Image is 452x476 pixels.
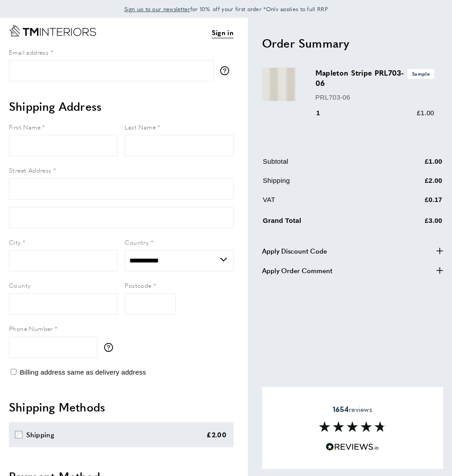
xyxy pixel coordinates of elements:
div: £2.00 [206,429,226,440]
div: 1 [315,108,333,118]
td: Shipping [263,175,386,193]
span: Sign up to our newsletter [124,5,190,13]
input: Billing address same as delivery address [11,369,16,375]
span: County [9,281,30,290]
span: £1.00 [417,109,434,117]
img: Reviews section [319,421,386,432]
span: Sample [408,69,434,78]
h2: Shipping Address [9,98,234,114]
p: PRL703-06 [315,92,434,103]
span: City [9,238,21,246]
span: Phone Number [9,324,53,333]
span: Country [125,238,149,246]
td: £3.00 [387,214,442,233]
a: Sign in [212,27,234,38]
span: Street Address [9,165,52,174]
td: £0.17 [387,194,442,212]
span: Last Name [125,122,156,131]
span: for 10% off your first order *Only applies to full RRP [124,5,328,13]
span: reviews [333,405,372,414]
img: Reviews.io 5 stars [326,443,379,451]
span: Email address [9,48,48,56]
h2: Shipping Methods [9,399,234,415]
td: VAT [263,194,386,212]
span: Apply Order Comment [262,265,332,276]
div: Shipping [26,429,54,440]
button: More information [220,66,234,75]
h3: Mapleton Stripe PRL703-06 [315,68,434,88]
td: Subtotal [263,156,386,173]
td: Grand Total [263,214,386,233]
span: Billing address same as delivery address [20,368,146,376]
span: First Name [9,122,40,131]
strong: 1654 [333,404,349,414]
span: Apply Discount Code [262,246,327,256]
button: More information [104,343,117,352]
a: Go to Home page [9,25,96,36]
a: Sign up to our newsletter [124,4,190,13]
td: £1.00 [387,156,442,173]
td: £2.00 [387,175,442,193]
span: Postcode [125,281,151,290]
img: Mapleton Stripe PRL703-06 [262,68,295,101]
h2: Order Summary [262,35,443,51]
